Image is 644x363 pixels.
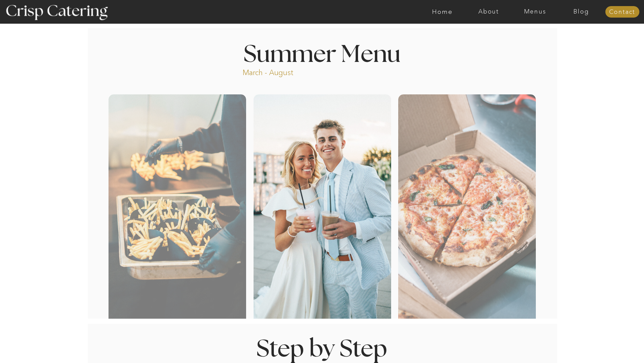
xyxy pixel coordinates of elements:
[466,8,512,15] a: About
[228,43,416,63] h1: Summer Menu
[512,8,558,15] a: Menus
[558,8,604,15] a: Blog
[243,68,336,75] p: March - August
[605,9,639,16] a: Contact
[228,338,416,358] h1: Step by Step
[419,8,466,15] a: Home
